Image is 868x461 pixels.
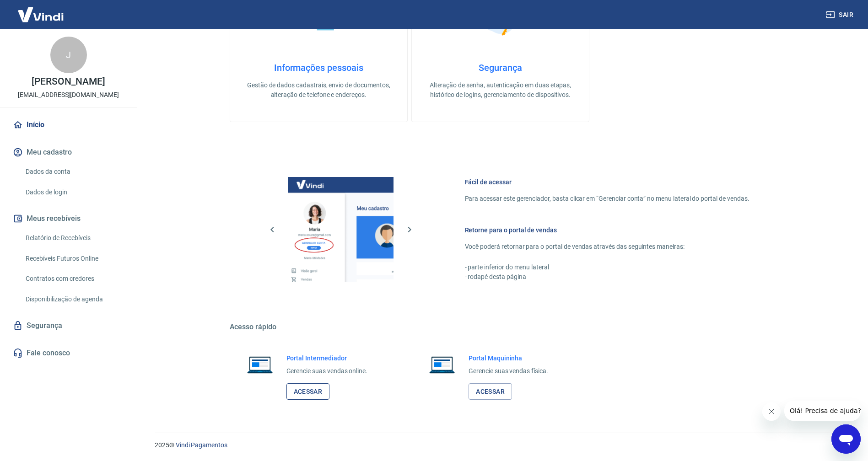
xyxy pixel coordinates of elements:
[176,441,227,449] a: Vindi Pagamentos
[11,316,126,336] a: Segurança
[241,354,279,375] img: Imagem de um notebook aberto
[245,62,393,73] h4: Informações pessoais
[784,401,861,421] iframe: Mensagem da empresa
[22,183,126,202] a: Dados de login
[465,177,749,187] h6: Fácil de acessar
[465,194,749,204] p: Para acessar este gerenciador, basta clicar em “Gerenciar conta” no menu lateral do portal de ven...
[22,290,126,309] a: Disponibilização de agenda
[245,80,393,100] p: Gestão de dados cadastrais, envio de documentos, alteração de telefone e endereços.
[426,80,574,100] p: Alteração de senha, autenticação em duas etapas, histórico de logins, gerenciamento de dispositivos.
[286,354,368,363] h6: Portal Intermediador
[11,142,126,162] button: Meu cadastro
[11,343,126,363] a: Fale conosco
[11,115,126,135] a: Início
[286,366,368,376] p: Gerencie suas vendas online.
[32,77,105,86] p: [PERSON_NAME]
[22,162,126,181] a: Dados da conta
[155,440,846,450] p: 2025 ©
[426,62,574,73] h4: Segurança
[423,354,461,375] img: Imagem de um notebook aberto
[288,177,394,282] img: Imagem da dashboard mostrando o botão de gerenciar conta na sidebar no lado esquerdo
[469,366,548,376] p: Gerencie suas vendas física.
[831,424,861,454] iframe: Botão para abrir a janela de mensagens
[762,402,781,421] iframe: Fechar mensagem
[465,242,749,252] p: Você poderá retornar para o portal de vendas através das seguintes maneiras:
[5,6,77,14] span: Olá! Precisa de ajuda?
[22,249,126,268] a: Recebíveis Futuros Online
[469,354,548,363] h6: Portal Maquininha
[50,37,87,73] div: J
[465,272,749,282] p: - rodapé desta página
[824,6,857,23] button: Sair
[286,383,330,400] a: Acessar
[11,0,70,28] img: Vindi
[18,90,119,100] p: [EMAIL_ADDRESS][DOMAIN_NAME]
[465,225,749,235] h6: Retorne para o portal de vendas
[465,263,749,272] p: - parte inferior do menu lateral
[11,209,126,229] button: Meus recebíveis
[22,269,126,288] a: Contratos com credores
[22,229,126,247] a: Relatório de Recebíveis
[469,383,512,400] a: Acessar
[230,322,771,332] h5: Acesso rápido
